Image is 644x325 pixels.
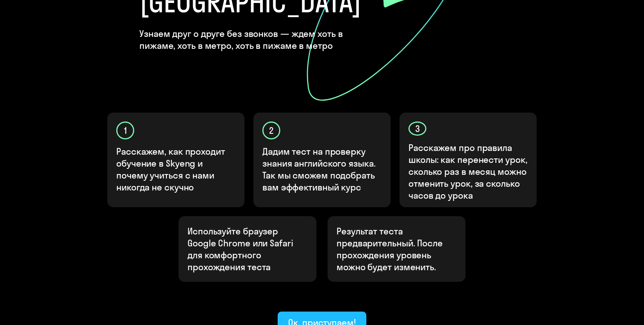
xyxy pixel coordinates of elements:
p: Дадим тест на проверку знания английского языка. Так мы сможем подобрать вам эффективный курс [262,145,382,193]
div: 3 [408,122,426,136]
div: 1 [116,122,134,139]
p: Расскажем про правила школы: как перенести урок, сколько раз в месяц можно отменить урок, за скол... [408,142,528,201]
p: Результат теста предварительный. После прохождения уровень можно будет изменить. [337,225,457,273]
p: Используйте браузер Google Chrome или Safari для комфортного прохождения теста [187,225,307,273]
h4: Узнаем друг о друге без звонков — ждем хоть в пижаме, хоть в метро, хоть в пижаме в метро [139,28,380,51]
p: Расскажем, как проходит обучение в Skyeng и почему учиться с нами никогда не скучно [116,145,236,193]
div: 2 [262,122,280,139]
